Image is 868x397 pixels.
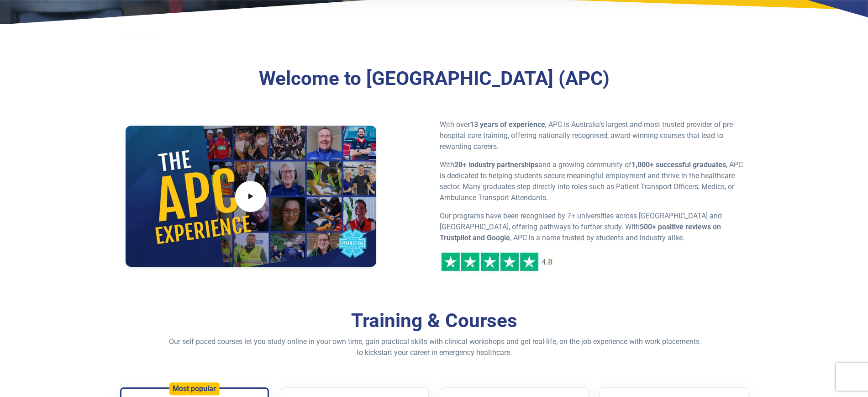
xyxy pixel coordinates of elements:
p: Our self-paced courses let you study online in your own time, gain practical skills with clinical... [167,336,701,358]
strong: 20+ industry partnerships [454,160,538,169]
p: With over , APC is Australia’s largest and most trusted provider of pre-hospital care training, o... [440,119,743,152]
h5: Most popular [173,385,216,393]
h2: Training & Courses [167,309,701,333]
strong: 1,000+ successful graduates [631,160,726,169]
h3: Welcome to [GEOGRAPHIC_DATA] (APC) [172,67,696,90]
p: Our programs have been recognised by 7+ universities across [GEOGRAPHIC_DATA] and [GEOGRAPHIC_DAT... [440,211,743,243]
strong: 13 years of experience [470,120,545,129]
p: With and a growing community of , APC is dedicated to helping students secure meaningful employme... [440,159,743,203]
